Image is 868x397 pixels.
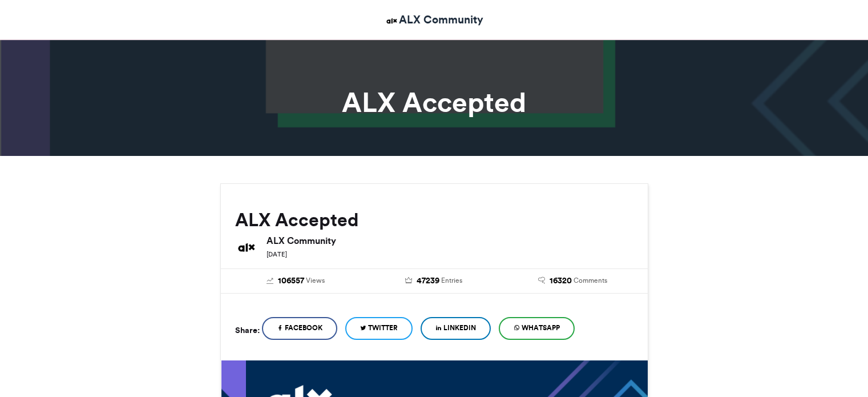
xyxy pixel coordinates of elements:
[267,236,633,245] h6: ALX Community
[441,275,462,286] span: Entries
[368,323,398,333] span: Twitter
[385,14,399,28] img: ALX Community
[262,317,337,340] a: Facebook
[417,275,439,287] span: 47239
[267,250,287,258] small: [DATE]
[278,275,304,287] span: 106557
[421,317,491,340] a: LinkedIn
[512,275,633,287] a: 16320 Comments
[373,275,495,287] a: 47239 Entries
[522,323,560,333] span: WhatsApp
[345,317,413,340] a: Twitter
[306,275,325,286] span: Views
[235,323,260,338] h5: Share:
[550,275,572,287] span: 16320
[574,275,607,286] span: Comments
[235,275,357,287] a: 106557 Views
[385,11,483,28] a: ALX Community
[235,236,258,259] img: ALX Community
[443,323,476,333] span: LinkedIn
[235,210,633,230] h2: ALX Accepted
[285,323,322,333] span: Facebook
[499,317,575,340] a: WhatsApp
[118,89,751,116] h1: ALX Accepted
